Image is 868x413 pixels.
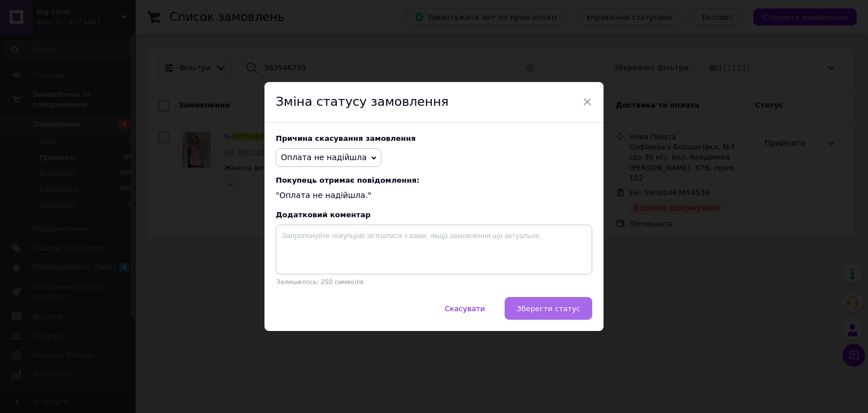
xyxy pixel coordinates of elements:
div: Причина скасування замовлення [276,134,592,143]
span: Покупець отримає повідомлення: [276,176,592,184]
div: Зміна статусу замовлення [264,82,604,123]
span: Оплата не надійшла [281,153,367,162]
span: × [582,92,592,111]
button: Скасувати [433,297,497,320]
span: Зберегти статус [517,304,580,313]
span: Скасувати [445,304,485,313]
p: Залишилось: 250 символів [276,278,592,286]
button: Зберегти статус [505,297,592,320]
div: "Оплата не надійшла." [276,176,592,201]
div: Додатковий коментар [276,210,592,219]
